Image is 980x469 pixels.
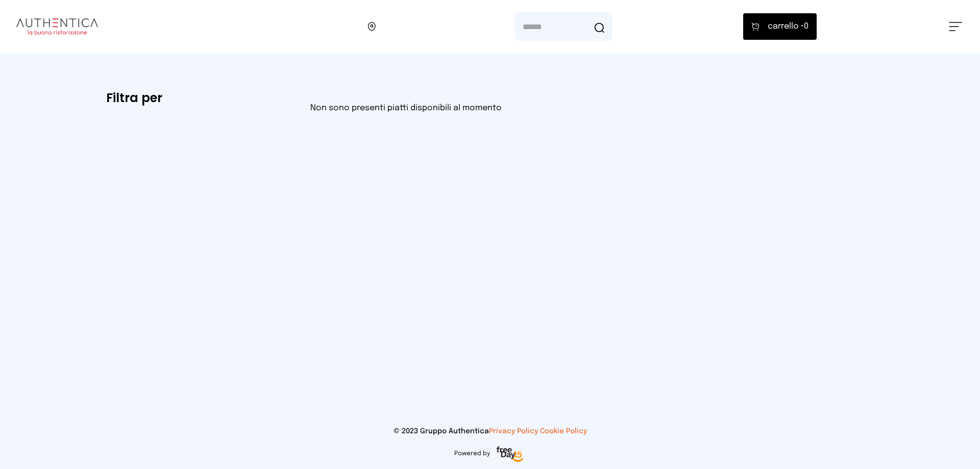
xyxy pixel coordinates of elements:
[16,18,98,35] img: logo.8f33a47.png
[106,90,294,106] h6: Filtra per
[494,445,526,465] img: logo-freeday.3e08031.png
[310,102,502,114] div: Non sono presenti piatti disponibili al momento
[768,20,808,33] span: 0
[16,426,964,436] p: © 2023 Gruppo Authentica
[768,20,804,33] span: carrello •
[540,428,587,435] a: Cookie Policy
[743,13,817,40] button: carrello •0
[489,428,538,435] a: Privacy Policy
[454,450,490,458] span: Powered by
